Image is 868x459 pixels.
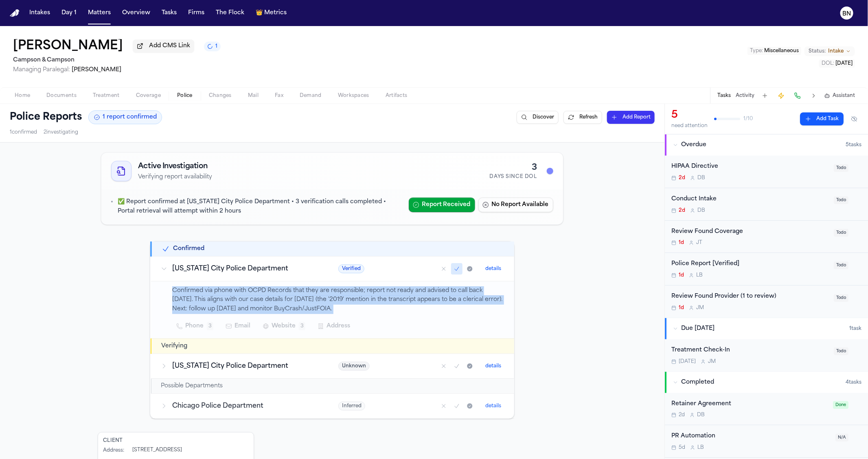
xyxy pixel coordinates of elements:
span: Changes [209,92,232,99]
span: Verified [338,264,364,273]
div: Conduct Intake [671,195,829,204]
img: Finch Logo [10,9,20,17]
button: Tasks [717,92,731,99]
button: Due [DATE]1task [665,318,868,339]
span: 5d [679,444,685,451]
a: Home [10,9,20,17]
div: Treatment Check-In [671,346,829,355]
div: Open task: Review Found Provider (1 to review) [665,286,868,318]
button: Add Task [800,112,844,125]
span: Police [177,92,193,99]
span: Done [833,401,848,409]
span: Home [15,92,30,99]
span: 1 report confirmed [103,113,157,121]
span: Add CMS Link [149,42,190,50]
span: 1 / 10 [743,116,753,122]
span: 2d [679,412,685,418]
span: Workspaces [338,92,369,99]
button: Completed4tasks [665,372,868,393]
button: Intakes [26,6,53,20]
span: 1d [679,305,684,311]
h1: [PERSON_NAME] [13,39,123,54]
button: Edit Type: Miscellaneous [747,47,801,55]
div: PR Automation [671,432,831,441]
div: Open task: Retainer Agreement [665,393,868,426]
button: Firms [185,6,208,20]
span: Todo [834,229,848,237]
span: Assistant [833,92,855,99]
button: Day 1 [58,6,80,20]
span: 2d [679,207,685,214]
button: Report Received [409,198,475,212]
button: Mark as no report [438,400,449,412]
button: Edit DOL: 2025-09-29 [819,59,855,68]
button: Mark as confirmed [451,263,462,275]
span: Coverage [136,92,161,99]
span: Inferred [338,402,365,411]
div: Address : [103,447,129,454]
span: 2 investigating [44,129,78,136]
button: Phone3 [172,319,218,334]
button: Email [221,319,255,334]
span: J M [696,305,704,311]
p: ✅ Report confirmed at [US_STATE] City Police Department • 3 verification calls completed • Portal... [118,198,402,216]
span: Miscellaneous [764,48,799,53]
span: Type : [750,48,763,53]
span: L B [696,272,703,279]
button: Mark as received [464,263,476,275]
button: No Report Available [478,198,553,212]
h3: [US_STATE] City Police Department [172,361,319,371]
span: Artifacts [386,92,408,99]
span: D B [697,175,705,181]
a: crownMetrics [252,6,290,20]
button: Mark as no report [438,360,449,372]
span: Todo [834,164,848,172]
button: Make a Call [792,90,803,101]
button: Activity [736,92,754,99]
span: D B [697,207,705,214]
button: Mark as no report [438,263,449,275]
span: Treatment [93,92,120,99]
span: L B [697,444,704,451]
div: HIPAA Directive [671,162,829,171]
button: details [482,401,504,411]
button: The Flock [213,6,248,20]
span: Todo [834,196,848,204]
h2: Possible Departments [161,382,223,390]
button: details [482,264,504,274]
div: Client [103,437,249,444]
button: Overdue5tasks [665,134,868,156]
p: Verifying report availability [138,173,212,181]
div: 3 [490,162,537,173]
h2: Active Investigation [138,161,212,172]
button: Mark as confirmed [451,400,462,412]
div: 5 [671,109,708,122]
button: Add Task [759,90,771,101]
span: 4 task s [846,379,861,386]
button: Hide completed tasks (⌘⇧H) [847,112,861,125]
button: Create Immediate Task [776,90,787,101]
span: N/A [835,434,848,441]
div: [STREET_ADDRESS] [132,447,182,454]
div: Open task: Review Found Coverage [665,221,868,253]
button: Mark as confirmed [451,360,462,372]
span: D B [697,412,705,418]
button: Discover [517,111,559,124]
button: Assistant [824,92,855,99]
span: J T [696,239,702,246]
span: Mail [248,92,259,99]
span: J M [708,358,716,365]
button: Mark as received [464,360,476,372]
button: Change status from Intake [804,46,855,56]
span: Todo [834,261,848,269]
span: Unknown [338,362,370,371]
span: Fax [275,92,283,99]
span: 1 [215,43,217,50]
span: [DATE] [835,61,853,66]
a: Overview [119,6,153,20]
span: Completed [681,378,714,387]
